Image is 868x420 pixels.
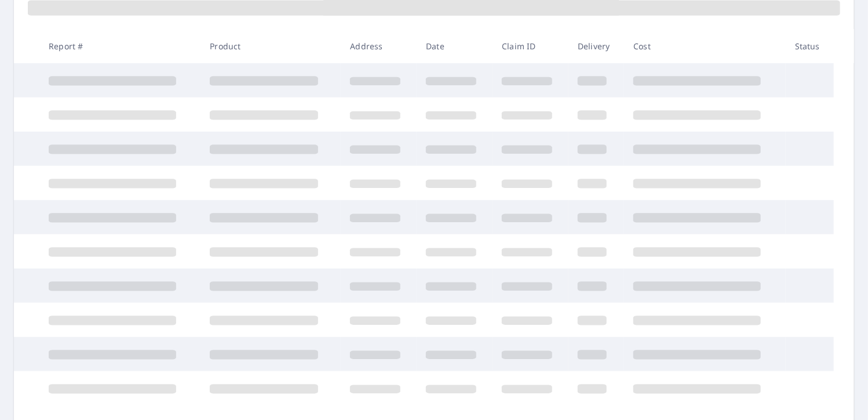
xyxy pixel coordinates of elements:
[624,29,785,63] th: Cost
[39,29,200,63] th: Report #
[786,29,834,63] th: Status
[200,29,341,63] th: Product
[568,29,624,63] th: Delivery
[493,29,568,63] th: Claim ID
[417,29,493,63] th: Date
[341,29,417,63] th: Address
